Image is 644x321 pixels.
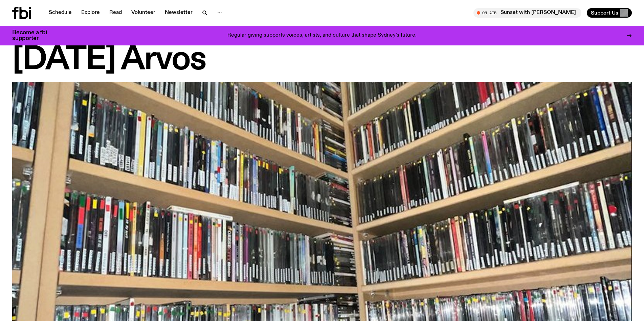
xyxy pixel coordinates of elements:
[227,33,417,39] p: Regular giving supports voices, artists, and culture that shape Sydney’s future.
[127,8,159,18] a: Volunteer
[105,8,126,18] a: Read
[45,8,76,18] a: Schedule
[161,8,197,18] a: Newsletter
[12,30,55,41] h3: Become a fbi supporter
[473,8,581,18] button: On AirSunset with [PERSON_NAME]
[77,8,104,18] a: Explore
[12,45,632,75] h1: [DATE] Arvos
[591,10,618,16] span: Support Us
[587,8,632,18] button: Support Us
